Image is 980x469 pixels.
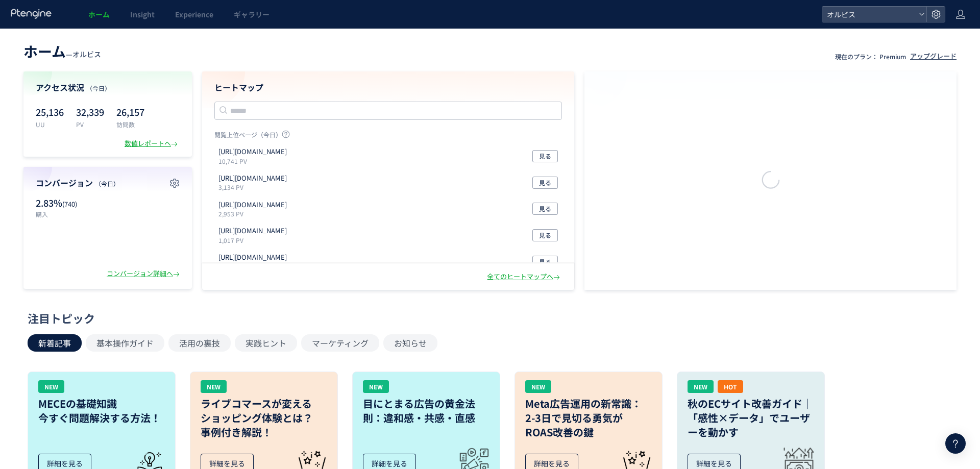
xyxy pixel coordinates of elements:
[72,49,101,59] span: オルビス
[175,9,213,19] span: Experience
[910,52,957,61] div: アップグレード
[201,380,227,393] div: NEW
[23,41,101,61] div: —
[218,236,291,244] p: 1,017 PV
[214,82,562,93] h4: ヒートマップ
[525,380,551,393] div: NEW
[36,82,180,93] h4: アクセス状況
[23,41,66,61] span: ホーム
[532,177,558,189] button: 見る
[363,380,389,393] div: NEW
[201,397,327,439] h3: ライブコマースが変える ショッピング体験とは？ 事例付き解説！
[532,150,558,162] button: 見る
[532,203,558,215] button: 見る
[38,380,64,393] div: NEW
[107,269,182,279] div: コンバージョン詳細へ
[218,183,291,191] p: 3,134 PV
[718,380,743,393] div: HOT
[835,52,906,61] p: 現在のプラン： Premium
[487,272,562,282] div: 全てのヒートマップへ
[28,334,82,352] button: 新着記事
[532,256,558,268] button: 見る
[539,229,551,241] span: 見る
[218,262,291,271] p: 853 PV
[76,104,104,120] p: 32,339
[218,226,287,236] p: https://pr.orbis.co.jp/special/31
[38,397,165,425] h3: MECEの基礎知識 今すぐ問題解決する方法！
[688,380,714,393] div: NEW
[234,9,269,19] span: ギャラリー
[218,174,287,183] p: https://pr.orbis.co.jp/cosmetics/clearful/331
[235,334,297,352] button: 実践ヒント
[95,179,119,188] span: （今日）
[36,120,64,129] p: UU
[539,256,551,268] span: 見る
[218,209,291,218] p: 2,953 PV
[62,199,77,209] span: (740)
[28,310,947,326] div: 注目トピック
[116,104,144,120] p: 26,157
[363,397,489,425] h3: 目にとまる広告の黄金法則：違和感・共感・直感
[36,104,64,120] p: 25,136
[383,334,437,352] button: お知らせ
[36,177,180,189] h4: コンバージョン
[532,229,558,241] button: 見る
[301,334,379,352] button: マーケティング
[130,9,155,19] span: Insight
[36,196,103,210] p: 2.83%
[539,150,551,162] span: 見る
[218,253,287,262] p: https://pr.orbis.co.jp/cosmetics/udot/100
[218,200,287,210] p: https://orbis.co.jp/order/thanks
[824,7,915,22] span: オルビス
[76,120,104,129] p: PV
[125,139,180,149] div: 数値レポートへ
[539,203,551,215] span: 見る
[36,210,103,218] p: 購入
[539,177,551,189] span: 見る
[86,334,164,352] button: 基本操作ガイド
[218,147,287,157] p: https://pr.orbis.co.jp/cosmetics/u/100
[525,397,652,439] h3: Meta広告運用の新常識： 2-3日で見切る勇気が ROAS改善の鍵
[88,9,110,19] span: ホーム
[214,130,562,143] p: 閲覧上位ページ（今日）
[168,334,231,352] button: 活用の裏技
[218,157,291,165] p: 10,741 PV
[86,84,111,92] span: （今日）
[688,397,814,439] h3: 秋のECサイト改善ガイド｜「感性×データ」でユーザーを動かす
[116,120,144,129] p: 訪問数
